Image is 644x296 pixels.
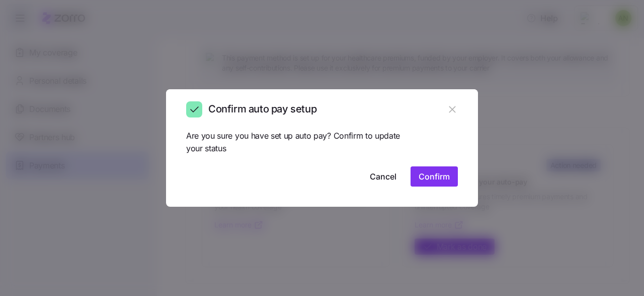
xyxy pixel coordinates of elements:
[186,130,400,155] span: Are you sure you have set up auto pay? Confirm to update your status
[411,166,458,187] button: Confirm
[362,166,405,187] button: Cancel
[370,170,396,183] span: Cancel
[208,102,316,116] h2: Confirm auto pay setup
[419,170,450,183] span: Confirm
